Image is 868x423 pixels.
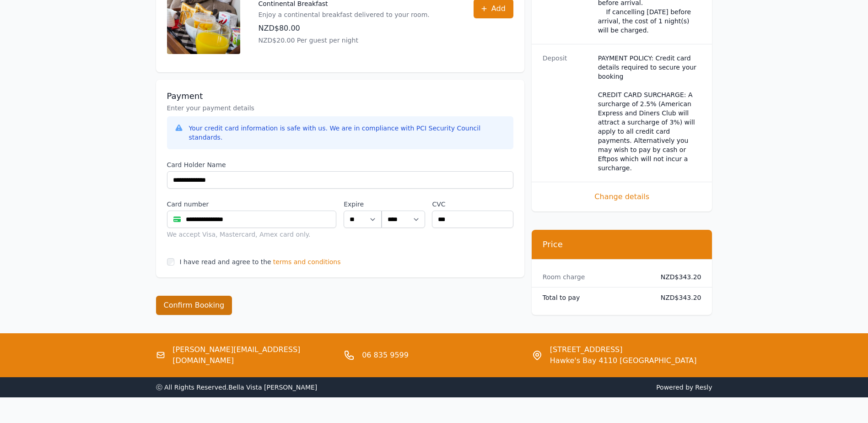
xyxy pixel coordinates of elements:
div: We accept Visa, Mastercard, Amex card only. [167,230,337,239]
label: Expire [344,200,382,209]
a: [PERSON_NAME][EMAIL_ADDRESS][DOMAIN_NAME] [173,344,336,366]
dt: Total to pay [543,293,646,302]
label: Card number [167,200,337,209]
label: CVC [432,200,513,209]
dd: NZD$343.20 [653,293,701,302]
dd: PAYMENT POLICY: Credit card details required to secure your booking CREDIT CARD SURCHARGE: A surc... [598,54,701,173]
label: I have read and agree to the [180,258,271,266]
span: Hawke's Bay 4110 [GEOGRAPHIC_DATA] [550,355,697,366]
a: 06 835 9599 [362,350,409,361]
h3: Price [543,239,701,250]
a: Resly [695,384,712,391]
button: Confirm Booking [156,296,232,315]
span: ⓒ All Rights Reserved. Bella Vista [PERSON_NAME] [156,384,318,391]
label: . [382,200,425,209]
div: Your credit card information is safe with us. We are in compliance with PCI Security Council stan... [189,124,506,142]
p: Enter your payment details [167,103,513,113]
dd: NZD$343.20 [653,272,701,282]
dt: Deposit [543,54,591,173]
span: Change details [543,191,701,202]
span: Powered by [438,383,712,392]
span: [STREET_ADDRESS] [550,344,697,355]
span: terms and conditions [273,257,341,266]
span: Add [491,3,506,14]
h3: Payment [167,91,513,102]
label: Card Holder Name [167,160,513,169]
dt: Room charge [543,272,646,282]
p: NZD$80.00 [259,23,430,34]
p: NZD$20.00 Per guest per night [259,36,430,45]
p: Enjoy a continental breakfast delivered to your room. [259,10,430,19]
